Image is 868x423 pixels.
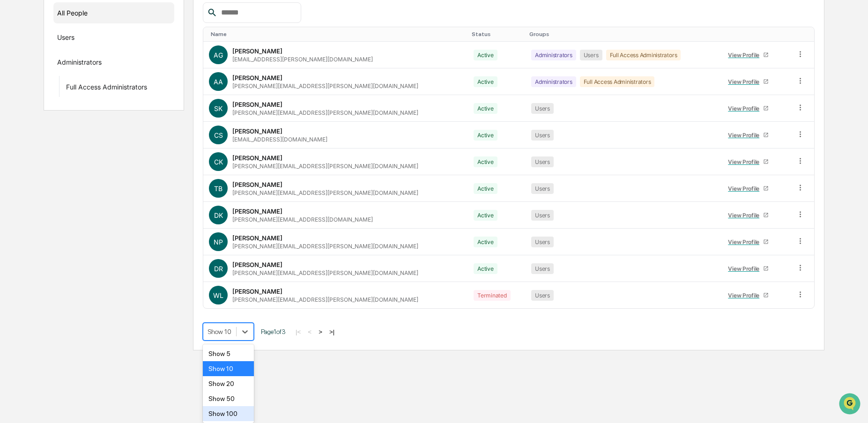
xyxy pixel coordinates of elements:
[326,328,337,336] button: >|
[531,210,554,221] div: Users
[722,31,787,37] div: Toggle SortBy
[232,208,282,215] div: [PERSON_NAME]
[472,31,522,37] div: Toggle SortBy
[232,296,418,303] div: [PERSON_NAME][EMAIL_ADDRESS][PERSON_NAME][DOMAIN_NAME]
[64,114,120,131] a: 🗄️Attestations
[9,137,17,144] div: 🔎
[724,128,773,142] a: View Profile
[232,109,418,116] div: [PERSON_NAME][EMAIL_ADDRESS][PERSON_NAME][DOMAIN_NAME]
[9,72,26,89] img: 1746055101610-c473b297-6a78-478c-a979-82029cc54cd1
[203,406,254,421] div: Show 100
[203,346,254,361] div: Show 5
[724,48,773,62] a: View Profile
[724,288,773,303] a: View Profile
[724,101,773,116] a: View Profile
[474,50,497,60] div: Active
[232,47,282,55] div: [PERSON_NAME]
[214,265,223,273] span: DR
[728,185,763,192] div: View Profile
[9,20,171,35] p: How can we help?
[474,237,497,247] div: Active
[203,361,254,376] div: Show 10
[474,76,497,87] div: Active
[232,261,282,268] div: [PERSON_NAME]
[232,288,282,295] div: [PERSON_NAME]
[728,292,763,299] div: View Profile
[232,163,418,170] div: [PERSON_NAME][EMAIL_ADDRESS][PERSON_NAME][DOMAIN_NAME]
[93,159,113,166] span: Pylon
[19,118,60,127] span: Preclearance
[728,158,763,165] div: View Profile
[724,181,773,196] a: View Profile
[724,155,773,169] a: View Profile
[6,114,64,131] a: 🖐️Preclearance
[232,127,282,135] div: [PERSON_NAME]
[32,72,154,81] div: Start new chat
[316,328,325,336] button: >
[728,78,763,85] div: View Profile
[728,52,763,59] div: View Profile
[728,132,763,139] div: View Profile
[232,101,282,108] div: [PERSON_NAME]
[728,105,763,112] div: View Profile
[232,243,418,250] div: [PERSON_NAME][EMAIL_ADDRESS][PERSON_NAME][DOMAIN_NAME]
[214,211,223,219] span: DK
[232,154,282,162] div: [PERSON_NAME]
[606,50,681,60] div: Full Access Administrators
[474,210,497,221] div: Active
[214,185,223,193] span: TB
[232,181,282,188] div: [PERSON_NAME]
[305,328,314,336] button: <
[293,328,304,336] button: |<
[531,103,554,114] div: Users
[798,31,810,37] div: Toggle SortBy
[531,263,554,274] div: Users
[77,118,116,127] span: Attestations
[57,5,171,21] div: All People
[474,103,497,114] div: Active
[232,74,282,82] div: [PERSON_NAME]
[232,216,373,223] div: [PERSON_NAME][EMAIL_ADDRESS][DOMAIN_NAME]
[214,78,223,86] span: AA
[728,238,763,245] div: View Profile
[214,238,223,246] span: NP
[232,136,327,143] div: [EMAIL_ADDRESS][DOMAIN_NAME]
[6,132,63,149] a: 🔎Data Lookup
[232,234,282,242] div: [PERSON_NAME]
[211,31,464,37] div: Toggle SortBy
[531,50,576,60] div: Administrators
[232,56,373,63] div: [EMAIL_ADDRESS][PERSON_NAME][DOMAIN_NAME]
[214,104,223,112] span: SK
[68,119,75,126] div: 🗄️
[9,119,17,126] div: 🖐️
[32,81,119,89] div: We're available if you need us!
[261,328,286,335] span: Page 1 of 3
[531,290,554,301] div: Users
[214,51,223,59] span: AG
[203,376,254,391] div: Show 20
[213,291,223,299] span: WL
[531,183,554,194] div: Users
[529,31,715,37] div: Toggle SortBy
[57,33,74,45] div: Users
[838,392,863,417] iframe: Open customer support
[232,189,418,196] div: [PERSON_NAME][EMAIL_ADDRESS][PERSON_NAME][DOMAIN_NAME]
[531,130,554,141] div: Users
[724,74,773,89] a: View Profile
[57,58,102,69] div: Administrators
[724,208,773,223] a: View Profile
[159,74,171,86] button: Start new chat
[531,156,554,167] div: Users
[474,156,497,167] div: Active
[724,261,773,276] a: View Profile
[531,76,576,87] div: Administrators
[232,269,418,276] div: [PERSON_NAME][EMAIL_ADDRESS][PERSON_NAME][DOMAIN_NAME]
[66,83,147,94] div: Full Access Administrators
[728,265,763,272] div: View Profile
[66,158,113,166] a: Powered byPylon
[474,130,497,141] div: Active
[232,82,418,89] div: [PERSON_NAME][EMAIL_ADDRESS][PERSON_NAME][DOMAIN_NAME]
[474,183,497,194] div: Active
